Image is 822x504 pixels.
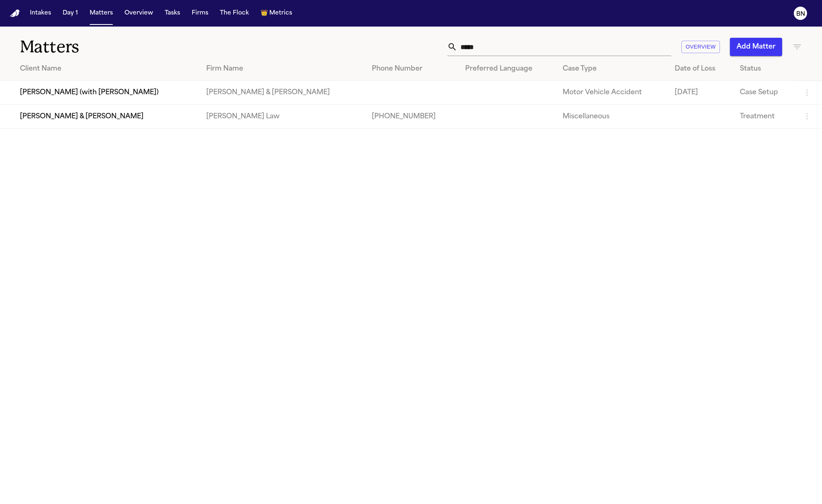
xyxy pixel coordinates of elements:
td: Miscellaneous [556,105,668,128]
button: Intakes [27,6,54,21]
div: Date of Loss [675,64,727,74]
div: Firm Name [206,64,359,74]
td: Motor Vehicle Accident [556,81,668,105]
img: Finch Logo [10,10,20,17]
span: crown [261,9,268,17]
button: Matters [86,6,116,21]
td: [PHONE_NUMBER] [365,105,459,128]
button: Day 1 [59,6,81,21]
td: [PERSON_NAME] & [PERSON_NAME] [200,81,365,105]
div: Client Name [20,64,193,74]
div: Preferred Language [465,64,549,74]
td: [PERSON_NAME] Law [200,105,365,128]
div: Status [740,64,789,74]
div: Case Type [563,64,661,74]
button: Overview [121,6,156,21]
button: Overview [681,41,720,54]
button: Firms [188,6,212,21]
h1: Matters [20,37,249,57]
td: [DATE] [668,81,733,105]
span: Metrics [269,9,292,17]
div: Phone Number [372,64,452,74]
button: Add Matter [730,38,782,56]
button: The Flock [217,6,252,21]
button: crownMetrics [257,6,295,21]
a: Home [10,10,20,17]
text: BN [796,11,805,17]
button: Tasks [161,6,183,21]
td: Case Setup [733,81,795,105]
td: Treatment [733,105,795,128]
